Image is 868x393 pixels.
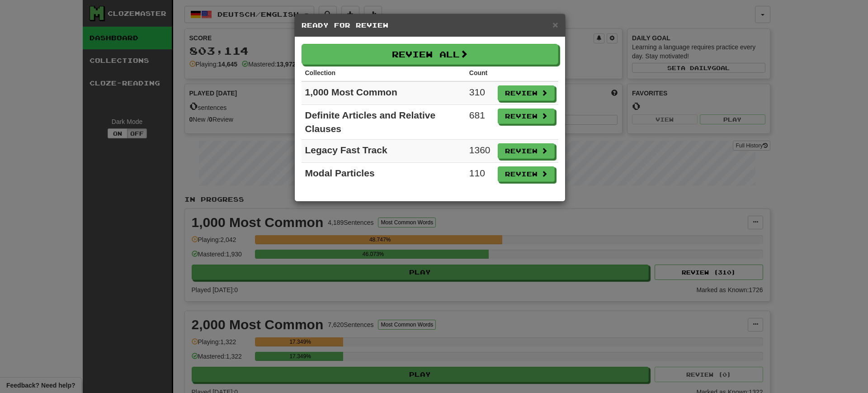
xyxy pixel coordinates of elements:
button: Review [498,85,555,101]
td: Definite Articles and Relative Clauses [302,105,466,140]
button: Review [498,166,555,182]
button: Review [498,109,555,124]
td: Legacy Fast Track [302,140,466,163]
th: Collection [302,65,466,81]
button: Review All [302,44,558,65]
td: 1,000 Most Common [302,81,466,105]
th: Count [466,65,494,81]
td: 310 [466,81,494,105]
td: 681 [466,105,494,140]
h5: Ready for Review [302,21,558,30]
td: 1360 [466,140,494,163]
span: × [552,19,558,30]
button: Close [552,20,558,29]
button: Review [498,143,555,159]
td: Modal Particles [302,163,466,186]
td: 110 [466,163,494,186]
